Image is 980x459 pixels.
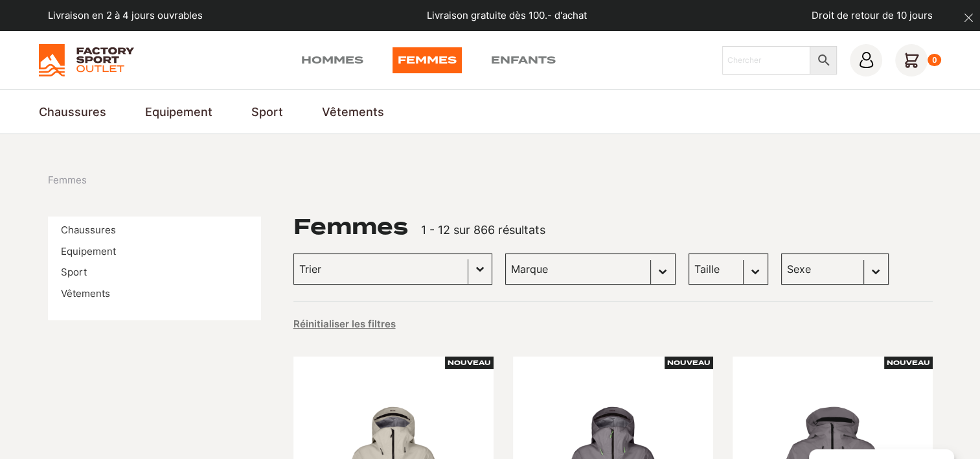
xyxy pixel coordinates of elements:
span: 1 - 12 sur 866 résultats [421,223,545,237]
a: Equipement [145,103,212,121]
a: Vêtements [322,103,384,121]
p: Livraison gratuite dès 100.- d'achat [427,8,587,23]
input: Chercher [722,46,810,75]
img: Factory Sport Outlet [39,44,134,76]
span: Femmes [48,173,87,188]
a: Sport [61,266,87,278]
p: Livraison en 2 à 4 jours ouvrables [48,8,203,23]
a: Sport [251,103,283,121]
p: Droit de retour de 10 jours [812,8,933,23]
div: 0 [928,54,941,67]
a: Hommes [301,47,363,73]
button: dismiss [957,6,980,29]
a: Enfants [491,47,556,73]
button: Réinitialiser les filtres [293,318,396,331]
a: Chaussures [39,103,106,121]
a: Chaussures [61,224,116,236]
input: Trier [299,261,462,277]
h1: Femmes [293,217,408,237]
a: Vêtements [61,287,110,300]
button: Basculer la liste [468,254,492,284]
a: Equipement [61,245,116,257]
nav: breadcrumbs [48,173,87,188]
a: Femmes [393,47,462,73]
